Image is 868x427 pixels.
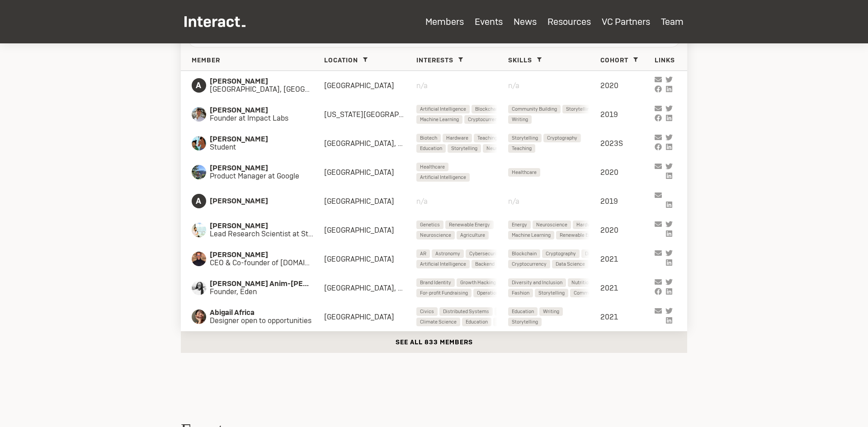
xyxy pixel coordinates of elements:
div: 2019 [600,110,655,119]
span: Founder, Eden [210,288,324,296]
div: 2020 [600,168,655,177]
span: Diversity and Inclusion [512,278,562,287]
div: [GEOGRAPHIC_DATA] [324,312,416,322]
span: Artificial Intelligence [420,260,466,268]
span: Education [420,144,442,153]
div: [GEOGRAPHIC_DATA] [324,81,416,90]
div: [GEOGRAPHIC_DATA], [US_STATE][GEOGRAPHIC_DATA] [324,283,416,293]
span: Cohort [600,56,628,64]
span: A [192,194,206,208]
span: Education [466,318,488,326]
span: [PERSON_NAME] [210,222,324,230]
img: Interact Logo [184,16,245,27]
a: Members [425,16,464,28]
span: Blockchain [475,105,500,113]
span: Hardware [576,221,599,229]
a: Team [661,16,684,28]
span: Machine Learning [420,115,459,124]
span: Operations [477,289,501,297]
span: Location [324,56,358,64]
div: [GEOGRAPHIC_DATA] [324,225,416,235]
span: Healthcare [512,168,537,177]
span: Astronomy [435,249,460,258]
span: Growth Hacking [460,278,496,287]
span: Abigail Africa [210,309,322,317]
span: Machine Learning [512,231,551,239]
span: Data Science [556,260,585,268]
button: See all 833 members [181,331,687,353]
span: Storytelling [512,134,538,142]
span: Fashion [512,289,529,297]
span: Neuroscience [420,231,451,239]
span: Backend [475,260,495,268]
span: Skills [508,56,532,64]
span: [PERSON_NAME] [210,164,310,172]
span: [GEOGRAPHIC_DATA], [GEOGRAPHIC_DATA] [210,85,324,94]
span: Lead Research Scientist at Stealth Clean Energy Startup [210,230,324,238]
span: Storytelling [538,289,565,297]
span: Links [655,56,675,64]
div: [GEOGRAPHIC_DATA] [324,168,416,177]
span: Renewable Energy [560,231,601,239]
span: Cryptography [547,134,577,142]
span: Cryptography [546,249,576,258]
span: Cybersecurity [469,249,501,258]
span: [PERSON_NAME] Anim-[PERSON_NAME] [210,280,324,288]
span: [PERSON_NAME] [210,135,306,143]
span: Artificial Intelligence [420,105,466,113]
span: Teaching [512,144,532,153]
span: Nutrition [571,278,591,287]
span: Brand Identity [420,278,451,287]
span: Renewable Energy [449,221,490,229]
span: For-profit Fundraising [420,289,468,297]
div: 2021 [600,283,655,293]
span: Storytelling [566,105,592,113]
a: News [514,16,537,28]
div: [GEOGRAPHIC_DATA], [GEOGRAPHIC_DATA] [324,139,416,148]
span: Interests [416,56,453,64]
span: Blockchain [512,249,537,258]
span: Teaching [477,134,497,142]
div: 2019 [600,197,655,206]
span: A [192,78,206,93]
a: Events [475,16,503,28]
span: Artificial Intelligence [420,173,466,182]
span: Founder at Impact Labs [210,114,306,122]
span: Cryptocurrency [468,115,503,124]
span: Student [210,143,306,151]
span: AR [420,249,426,258]
div: [GEOGRAPHIC_DATA] [324,254,416,264]
span: Healthcare [420,163,445,171]
span: [PERSON_NAME] [210,197,306,205]
span: Genetics [420,221,440,229]
span: [PERSON_NAME] [210,106,306,114]
span: Community Building [574,289,619,297]
span: Education [512,307,534,316]
span: Neuroscience [536,221,567,229]
span: Climate Science [420,318,457,326]
a: VC Partners [602,16,650,28]
span: Distributed Systems [443,307,489,316]
div: 2020 [600,81,655,90]
span: Writing [543,307,559,316]
span: Member [192,56,220,64]
span: Agriculture [460,231,485,239]
span: Energy [512,221,527,229]
div: 2023S [600,139,655,148]
span: Writing [512,115,528,124]
span: Designer open to opportunities [210,317,322,325]
span: [PERSON_NAME] [210,77,324,85]
div: 2020 [600,225,655,235]
span: Storytelling [451,144,477,153]
span: Storytelling [512,318,538,326]
div: [GEOGRAPHIC_DATA] [324,197,416,206]
a: Resources [547,16,591,28]
span: CEO & Co-founder of [DOMAIN_NAME] [210,259,324,267]
div: 2021 [600,254,655,264]
div: [US_STATE][GEOGRAPHIC_DATA] [324,110,416,119]
span: [PERSON_NAME] [210,251,324,259]
span: Cryptocurrency [512,260,547,268]
span: Hardware [446,134,468,142]
span: Civics [420,307,434,316]
span: Community Building [512,105,557,113]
